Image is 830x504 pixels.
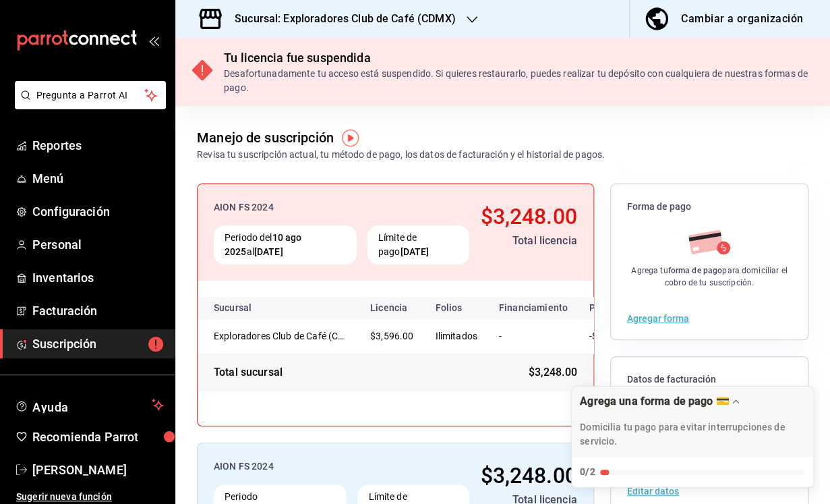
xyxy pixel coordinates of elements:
[32,302,164,320] span: Facturación
[367,225,470,264] div: Límite de pago
[342,130,359,146] img: Tooltip marker
[572,387,813,457] div: Drag to move checklist
[224,67,814,95] div: Desafortunadamente tu acceso está suspendido. Si quieres restaurarlo, puedes realizar tu depósito...
[627,373,792,386] span: Datos de facturación
[480,204,576,229] span: $3,248.00
[16,490,164,504] span: Sugerir nueva función
[580,395,729,408] div: Agrega una forma de pago 💳
[528,364,576,381] span: $3,248.00
[32,428,164,446] span: Recomienda Parrot
[148,35,159,46] button: open_drawer_menu
[32,235,164,254] span: Personal
[480,463,576,488] span: $3,248.00
[580,465,595,479] div: 0/2
[214,200,469,215] div: AION FS 2024
[480,233,576,249] div: Total licencia
[488,297,579,318] th: Financiamiento
[32,136,164,155] span: Reportes
[370,331,413,341] span: $3,596.00
[214,329,349,343] div: Exploradores Club de Café (CDMX)
[424,318,488,354] td: Ilimitados
[668,266,722,275] strong: forma de pago
[627,314,689,323] button: Agregar forma
[254,246,283,257] strong: [DATE]
[9,98,166,112] a: Pregunta a Parrot AI
[197,128,334,148] div: Manejo de suscripción
[589,331,628,341] span: -$348.00
[572,387,813,487] button: Expand Checklist
[32,202,164,221] span: Configuración
[15,81,166,109] button: Pregunta a Parrot AI
[32,397,146,413] span: Ayuda
[214,364,283,381] div: Total sucursal
[224,49,814,67] div: Tu licencia fue suspendida
[36,88,145,103] span: Pregunta a Parrot AI
[214,459,469,474] div: AION FS 2024
[571,386,814,488] div: Agrega una forma de pago 💳
[197,148,605,162] div: Revisa tu suscripción actual, tu método de pago, los datos de facturación y el historial de pagos.
[627,264,792,289] div: Agrega tu para domiciliar el cobro de tu suscripción.
[32,169,164,188] span: Menú
[579,297,639,318] th: Promo
[627,486,679,496] button: Editar datos
[400,246,429,257] strong: [DATE]
[424,297,488,318] th: Folios
[32,461,164,479] span: [PERSON_NAME]
[627,200,792,213] span: Forma de pago
[224,11,456,27] h3: Sucursal: Exploradores Club de Café (CDMX)
[214,302,288,313] div: Sucursal
[488,318,579,354] td: -
[681,9,803,28] div: Cambiar a organización
[359,297,424,318] th: Licencia
[32,335,164,353] span: Suscripción
[580,420,805,449] p: Domicilia tu pago para evitar interrupciones de servicio.
[32,269,164,287] span: Inventarios
[214,225,357,264] div: Periodo del al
